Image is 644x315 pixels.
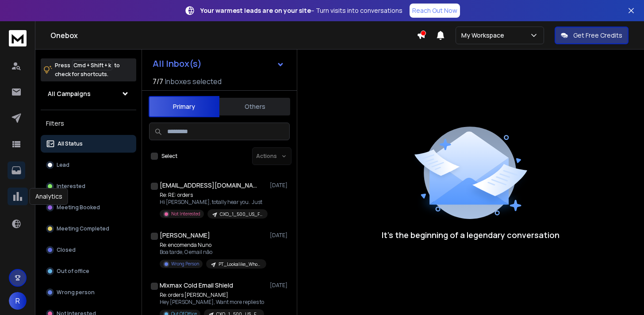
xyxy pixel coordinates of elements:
[410,4,460,18] a: Reach Out Now
[270,182,290,189] p: [DATE]
[50,30,417,41] h1: Onebox
[160,181,257,190] h1: [EMAIL_ADDRESS][DOMAIN_NAME]
[41,199,136,216] button: Meeting Booked
[149,96,219,117] button: Primary
[218,261,261,268] p: PT_Lookalike_Wholese_1-500_CxO_PHC
[160,281,233,290] h1: Mixmax Cold Email Shield
[41,135,136,153] button: All Status
[41,241,136,259] button: Closed
[72,60,112,70] span: Cmd + Shift + k
[57,140,83,147] p: All Status
[55,61,120,79] p: Press to check for shortcuts.
[57,246,76,254] p: Closed
[461,31,508,40] p: My Workspace
[171,261,199,267] p: Wrong Person
[160,292,264,299] p: Re: orders [PERSON_NAME]
[573,31,622,40] p: Get Free Credits
[57,268,89,275] p: Out of office
[41,177,136,195] button: Interested
[48,89,91,98] h1: All Campaigns
[160,192,266,199] p: Re: RE: orders
[270,232,290,239] p: [DATE]
[160,199,266,206] p: Hi [PERSON_NAME], totally hear you. Just
[9,292,27,310] button: R
[219,97,290,116] button: Others
[160,249,266,256] p: Boa tarde, O email não
[146,55,291,73] button: All Inbox(s)
[57,183,85,190] p: Interested
[555,27,629,44] button: Get Free Credits
[382,229,560,241] p: It’s the beginning of a legendary conversation
[41,156,136,174] button: Lead
[270,282,290,289] p: [DATE]
[9,30,27,46] img: logo
[41,85,136,103] button: All Campaigns
[200,6,402,15] p: – Turn visits into conversations
[161,153,177,160] label: Select
[57,289,95,296] p: Wrong person
[57,225,109,232] p: Meeting Completed
[160,242,266,249] p: Re: encomenda Nuno
[41,262,136,280] button: Out of office
[160,231,210,240] h1: [PERSON_NAME]
[153,59,202,68] h1: All Inbox(s)
[41,220,136,238] button: Meeting Completed
[57,161,69,169] p: Lead
[153,76,163,87] span: 7 / 7
[200,6,311,15] strong: Your warmest leads are on your site
[41,284,136,301] button: Wrong person
[171,211,200,217] p: Not Interested
[165,76,222,87] h3: Inboxes selected
[220,211,262,218] p: CXO_1_500_US_FOREST_icyep_PHC
[160,299,264,306] p: Hey [PERSON_NAME], Want more replies to
[412,6,457,15] p: Reach Out Now
[30,188,68,205] div: Analytics
[57,204,100,211] p: Meeting Booked
[41,117,136,130] h3: Filters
